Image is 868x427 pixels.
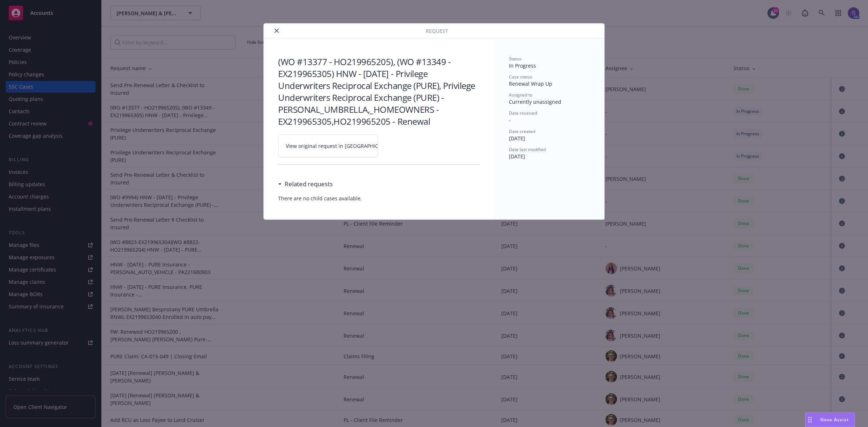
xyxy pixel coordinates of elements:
span: In Progress [509,62,536,69]
span: Currently unassigned [509,98,561,105]
div: Drag to move [805,413,814,427]
button: Nova Assist [805,413,855,427]
span: Date last modified [509,146,546,153]
span: Assigned to [509,92,532,98]
span: Status [509,56,522,62]
span: [DATE] [509,153,525,160]
h3: (WO #13377 - HO219965205), (WO #13349 - EX219965305) HNW - [DATE] - Privilege Underwriters Recipr... [278,56,480,127]
div: Related requests [278,179,333,189]
span: Renewal Wrap Up [509,80,552,87]
button: close [272,26,281,35]
span: Case status [509,74,532,80]
h3: Related requests [285,179,333,189]
span: Date created [509,128,535,134]
span: Date received [509,110,537,116]
span: - [509,117,511,124]
span: [DATE] [509,135,525,142]
span: Request [426,27,448,35]
a: View original request in [GEOGRAPHIC_DATA] [278,134,378,157]
span: View original request in [GEOGRAPHIC_DATA] [286,142,395,150]
span: There are no child cases available. [278,195,480,202]
span: Nova Assist [820,417,849,423]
